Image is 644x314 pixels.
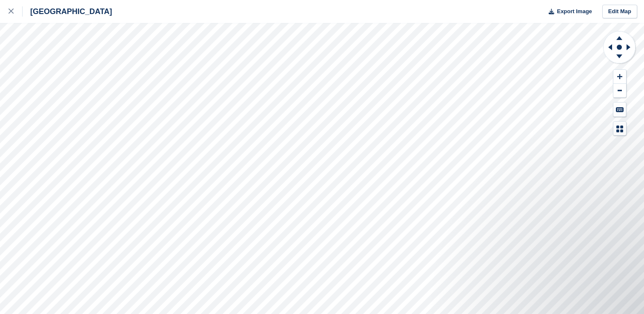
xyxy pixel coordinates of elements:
button: Zoom Out [613,84,626,98]
button: Zoom In [613,70,626,84]
button: Keyboard Shortcuts [613,103,626,117]
span: Export Image [557,7,592,16]
button: Export Image [544,5,592,19]
a: Edit Map [602,5,637,19]
button: Map Legend [613,122,626,136]
div: [GEOGRAPHIC_DATA] [23,6,112,17]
